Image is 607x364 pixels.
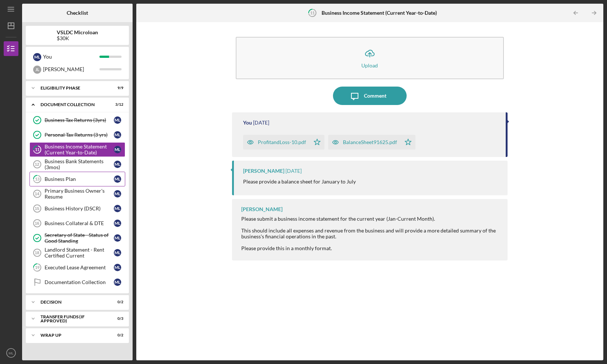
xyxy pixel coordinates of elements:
div: Business Tax Returns (3yrs) [45,117,114,123]
div: Business History (DSCR) [45,206,114,211]
tspan: 13 [35,177,39,182]
div: Business Collateral & DTE [45,220,114,226]
div: M L [114,205,121,212]
div: M L [114,190,121,197]
div: Documentation Collection [45,279,114,285]
tspan: 14 [35,192,39,196]
a: 14Primary Business Owner's ResumeML [29,186,125,201]
div: M L [114,220,121,227]
p: Please provide a balance sheet for January to July [243,178,356,186]
a: 13Business PlanML [29,172,125,186]
a: Business Tax Returns (3yrs)ML [29,113,125,127]
div: Personal Tax Returns (3 yrs) [45,132,114,138]
a: 16Business Collateral & DTEML [29,216,125,231]
div: M L [114,175,121,183]
a: 12Business Bank Statements (3mos)ML [29,157,125,172]
div: M L [33,53,41,61]
button: Comment [333,87,407,105]
b: VSLDC Microloan [57,29,98,35]
div: M L [114,146,121,153]
div: M L [114,234,121,242]
a: 15Business History (DSCR)ML [29,201,125,216]
button: ProfitandLoss-10.pdf [243,135,324,150]
div: 9 / 9 [110,86,123,90]
div: Wrap Up [41,333,105,337]
div: Eligibility Phase [41,86,105,90]
b: Checklist [67,10,88,16]
div: Transfer Funds (If Approved) [41,315,105,323]
tspan: 19 [35,265,40,270]
div: Business Plan [45,176,114,182]
div: Document Collection [41,102,105,107]
div: Business Income Statement (Current Year-to-Date) [45,144,114,155]
tspan: 15 [35,206,39,211]
div: Secretary of State - Status of Good Standing [45,232,114,244]
tspan: 11 [310,10,314,15]
a: Personal Tax Returns (3 yrs)ML [29,127,125,142]
div: $30K [57,35,98,41]
tspan: 16 [35,221,39,225]
div: Comment [364,87,386,105]
a: 19Executed Lease AgreementML [29,260,125,275]
button: Upload [236,37,504,79]
div: BalanceSheet91625.pdf [343,139,397,145]
div: M L [114,161,121,168]
div: 0 / 3 [110,316,123,321]
div: Please submit a business income statement for the current year (Jan-Current Month). This should i... [241,216,501,252]
div: Executed Lease Agreement [45,265,114,270]
div: M L [114,116,121,124]
div: 3 / 12 [110,102,123,107]
div: ProfitandLoss-10.pdf [258,139,306,145]
div: Primary Business Owner's Resume [45,188,114,200]
tspan: 11 [35,147,39,152]
div: [PERSON_NAME] [241,206,283,212]
div: [PERSON_NAME] [243,168,284,174]
div: M L [114,279,121,286]
div: 0 / 2 [110,300,123,304]
div: Landlord Statement - Rent Certified Current [45,247,114,259]
div: You [43,50,99,63]
div: 0 / 2 [110,333,123,337]
tspan: 12 [35,162,39,167]
time: 2025-08-26 03:48 [285,168,302,174]
div: M L [114,264,121,271]
a: 18Landlord Statement - Rent Certified CurrentML [29,245,125,260]
a: Documentation CollectionML [29,275,125,290]
div: Decision [41,300,105,304]
tspan: 18 [35,251,39,255]
div: Business Bank Statements (3mos) [45,158,114,170]
div: M L [114,131,121,139]
b: Business Income Statement (Current Year-to-Date) [322,10,437,16]
text: ML [8,351,14,355]
div: M L [114,249,121,256]
div: Upload [361,63,378,68]
button: BalanceSheet91625.pdf [328,135,415,150]
div: J L [33,66,41,74]
a: 11Business Income Statement (Current Year-to-Date)ML [29,142,125,157]
div: [PERSON_NAME] [43,63,99,76]
a: Secretary of State - Status of Good StandingML [29,231,125,245]
time: 2025-09-16 23:08 [253,120,269,126]
button: ML [4,346,18,360]
div: You [243,120,252,126]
